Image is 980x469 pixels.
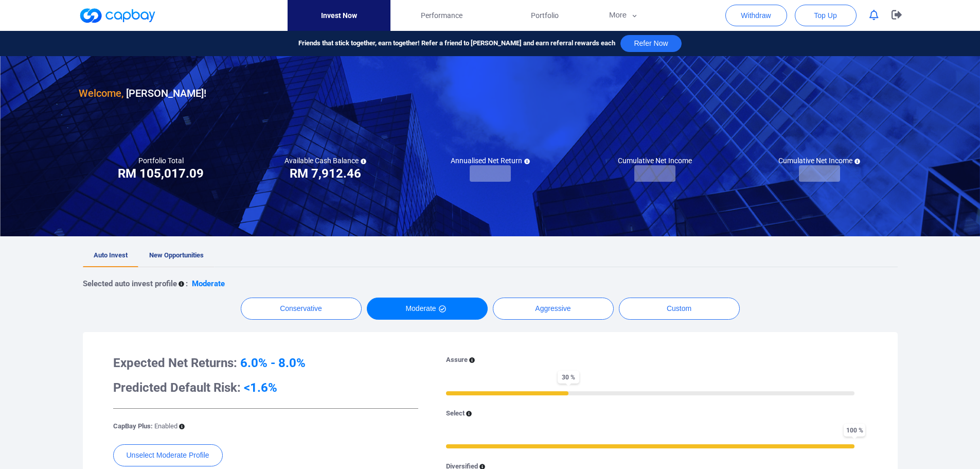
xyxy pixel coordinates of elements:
button: Conservative [241,298,362,320]
span: Portfolio [531,10,559,21]
span: Enabled [154,422,177,430]
h5: Available Cash Balance [284,156,366,165]
span: 30 % [558,371,579,384]
h3: [PERSON_NAME] ! [79,85,206,101]
h5: Cumulative Net Income [778,156,860,165]
p: Selected auto invest profile [83,277,177,290]
h5: Cumulative Net Income [618,156,692,165]
span: New Opportunities [149,251,204,259]
h5: Portfolio Total [138,156,184,165]
button: Top Up [795,5,857,26]
button: Aggressive [493,298,614,320]
button: Custom [619,298,740,320]
p: Moderate [192,277,225,290]
h5: Annualised Net Return [451,156,530,165]
span: Auto Invest [94,251,128,259]
button: Moderate [367,298,488,320]
p: Select [446,408,465,419]
h3: RM 7,912.46 [290,165,361,182]
span: Friends that stick together, earn together! Refer a friend to [PERSON_NAME] and earn referral rew... [298,38,615,49]
span: Performance [421,10,462,21]
button: Unselect Moderate Profile [113,444,223,466]
span: 100 % [844,424,865,437]
button: Refer Now [620,35,681,52]
h3: Expected Net Returns: [113,355,418,371]
span: 6.0% - 8.0% [240,356,306,370]
span: Top Up [814,10,836,21]
h3: RM 105,017.09 [118,165,204,182]
span: Welcome, [79,87,123,99]
p: : [186,277,188,290]
p: CapBay Plus: [113,421,177,432]
span: <1.6% [244,380,277,395]
h3: Predicted Default Risk: [113,379,418,396]
p: Assure [446,355,468,366]
button: Withdraw [725,5,787,26]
